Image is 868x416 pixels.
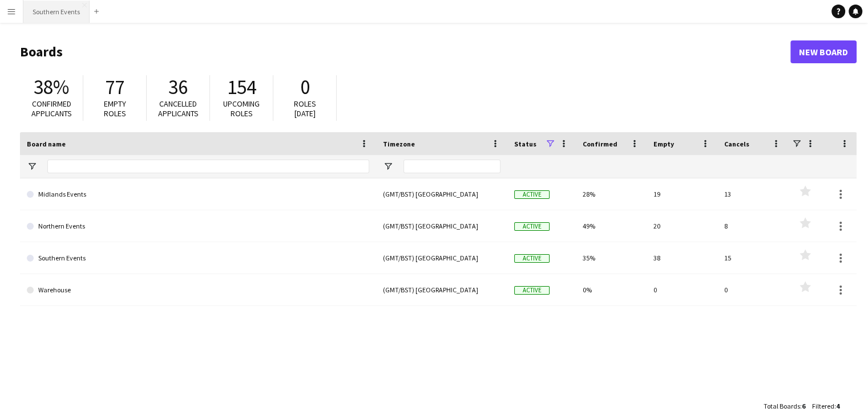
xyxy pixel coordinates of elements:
[576,178,647,210] div: 28%
[168,75,188,100] span: 36
[47,160,369,173] input: Board name Filter Input
[790,40,857,63] a: New Board
[647,178,717,210] div: 19
[576,210,647,242] div: 49%
[403,160,500,173] input: Timezone Filter Input
[34,75,69,100] span: 38%
[717,274,788,305] div: 0
[23,1,90,23] button: Southern Events
[27,178,369,210] a: Midlands Events
[300,75,310,100] span: 0
[514,190,550,199] span: Active
[717,178,788,210] div: 13
[104,99,126,119] span: Empty roles
[764,402,800,410] span: Total Boards
[576,242,647,274] div: 35%
[27,274,369,306] a: Warehouse
[802,402,805,410] span: 6
[27,242,369,274] a: Southern Events
[836,402,839,410] span: 4
[514,254,550,263] span: Active
[383,140,415,148] span: Timezone
[27,210,369,242] a: Northern Events
[724,140,749,148] span: Cancels
[583,140,617,148] span: Confirmed
[514,222,550,231] span: Active
[576,274,647,305] div: 0%
[647,242,717,274] div: 38
[223,99,260,119] span: Upcoming roles
[717,242,788,274] div: 15
[717,210,788,242] div: 8
[27,161,37,172] button: Open Filter Menu
[383,161,393,172] button: Open Filter Menu
[376,242,507,274] div: (GMT/BST) [GEOGRAPHIC_DATA]
[27,140,66,148] span: Board name
[227,75,256,100] span: 154
[812,402,834,410] span: Filtered
[376,178,507,210] div: (GMT/BST) [GEOGRAPHIC_DATA]
[514,140,536,148] span: Status
[31,99,72,119] span: Confirmed applicants
[376,210,507,242] div: (GMT/BST) [GEOGRAPHIC_DATA]
[647,210,717,242] div: 20
[514,286,550,295] span: Active
[105,75,124,100] span: 77
[158,99,199,119] span: Cancelled applicants
[647,274,717,305] div: 0
[376,274,507,305] div: (GMT/BST) [GEOGRAPHIC_DATA]
[294,99,316,119] span: Roles [DATE]
[653,140,674,148] span: Empty
[20,43,790,60] h1: Boards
